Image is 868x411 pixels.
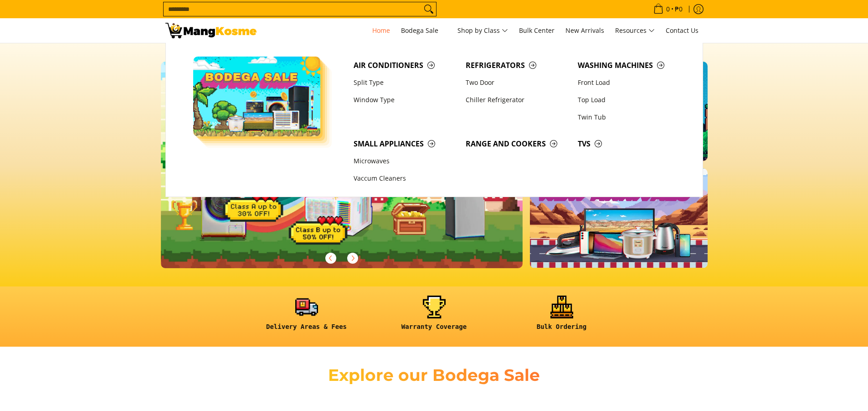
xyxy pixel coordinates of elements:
a: Front Load [573,74,685,91]
img: Bodega Sale [193,57,321,136]
button: Next [343,248,363,268]
span: Small Appliances [354,138,457,150]
a: <h6><strong>Delivery Areas & Fees</strong></h6> [247,296,366,338]
span: New Arrivals [565,26,604,35]
span: Contact Us [666,26,699,35]
a: Microwaves [349,153,461,170]
button: Search [421,2,436,16]
a: Washing Machines [573,57,685,74]
a: Contact Us [661,18,703,43]
a: <h6><strong>Warranty Coverage</strong></h6> [375,296,493,338]
a: Vaccum Cleaners [349,170,461,187]
a: <h6><strong>Bulk Ordering</strong></h6> [503,296,621,338]
a: Resources [611,18,659,43]
button: Previous [321,248,341,268]
a: Bodega Sale [396,18,451,43]
span: Resources [615,25,655,36]
a: Home [368,18,395,43]
a: TVs [573,135,685,152]
span: Home [372,26,390,35]
a: More [161,62,552,283]
a: Bulk Center [514,18,559,43]
a: Split Type [349,74,461,91]
a: Top Load [573,91,685,109]
span: Range and Cookers [466,138,569,150]
span: TVs [578,138,681,150]
h2: Explore our Bodega Sale [302,365,566,385]
nav: Main Menu [266,18,703,43]
span: Air Conditioners [354,60,457,71]
img: Mang Kosme: Your Home Appliances Warehouse Sale Partner! [165,23,257,38]
span: 0 [665,6,671,12]
a: Range and Cookers [461,135,573,152]
a: Air Conditioners [349,57,461,74]
a: Shop by Class [453,18,513,43]
span: Bulk Center [519,26,555,35]
span: Shop by Class [457,25,508,36]
a: Window Type [349,91,461,109]
span: Bodega Sale [401,25,447,36]
span: Washing Machines [578,60,681,71]
a: Two Door [461,74,573,91]
a: Twin Tub [573,109,685,126]
a: Chiller Refrigerator [461,91,573,109]
span: Refrigerators [466,60,569,71]
a: New Arrivals [561,18,609,43]
a: Refrigerators [461,57,573,74]
a: Small Appliances [349,135,461,152]
span: • [651,4,685,14]
span: ₱0 [673,6,684,12]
